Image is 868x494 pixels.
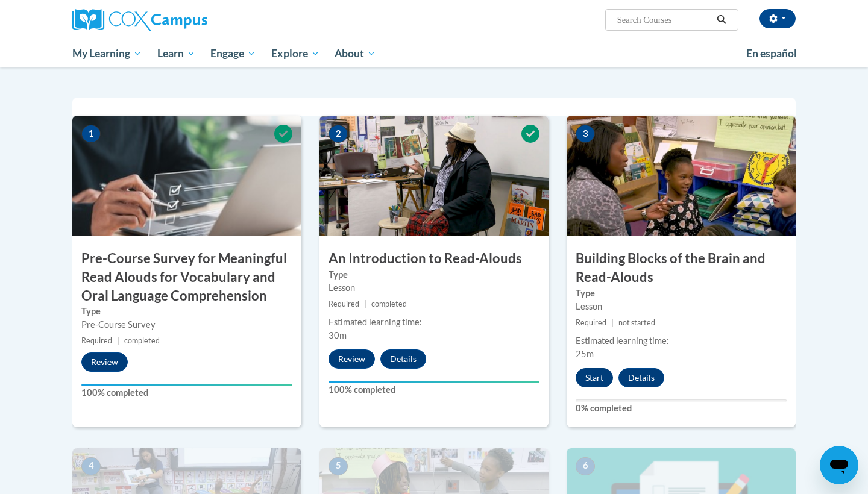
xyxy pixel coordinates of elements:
[576,318,606,327] span: Required
[64,40,149,67] a: My Learning
[271,46,319,61] span: Explore
[263,40,327,67] a: Explore
[329,383,539,396] label: 100% completed
[335,46,376,61] span: About
[329,281,539,295] div: Lesson
[81,336,112,345] span: Required
[327,40,384,67] a: About
[329,457,348,475] span: 5
[72,116,301,236] img: Course Image
[319,116,549,236] img: Course Image
[319,249,549,268] h3: An Introduction to Read-Alouds
[329,125,348,143] span: 2
[72,46,142,61] span: My Learning
[54,40,814,67] div: Main menu
[576,402,787,415] label: 0% completed
[364,299,366,308] span: |
[157,46,195,61] span: Learn
[149,40,203,67] a: Learn
[576,334,787,348] div: Estimated learning time:
[618,318,655,327] span: not started
[329,330,347,340] span: 30m
[81,386,292,399] label: 100% completed
[81,318,292,331] div: Pre-Course Survey
[329,349,375,369] button: Review
[81,125,101,143] span: 1
[371,299,407,308] span: completed
[203,40,263,67] a: Engage
[576,287,787,300] label: Type
[712,13,731,27] button: Search
[329,299,359,308] span: Required
[117,336,119,345] span: |
[72,9,301,31] a: Cox Campus
[576,125,595,143] span: 3
[576,368,613,387] button: Start
[329,316,539,329] div: Estimated learning time:
[81,457,101,475] span: 4
[329,268,539,281] label: Type
[380,349,426,369] button: Details
[210,46,256,61] span: Engage
[576,300,787,313] div: Lesson
[820,446,858,484] iframe: Button to launch messaging window
[576,457,595,475] span: 6
[329,381,539,383] div: Your progress
[567,116,796,236] img: Course Image
[759,9,796,28] button: Account Settings
[746,47,797,60] span: En español
[81,384,292,386] div: Your progress
[81,305,292,318] label: Type
[611,318,614,327] span: |
[124,336,160,345] span: completed
[72,249,301,305] h3: Pre-Course Survey for Meaningful Read Alouds for Vocabulary and Oral Language Comprehension
[567,249,796,287] h3: Building Blocks of the Brain and Read-Alouds
[576,349,594,359] span: 25m
[72,9,207,31] img: Cox Campus
[81,352,128,372] button: Review
[738,41,805,66] a: En español
[616,13,712,27] input: Search Courses
[618,368,664,387] button: Details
